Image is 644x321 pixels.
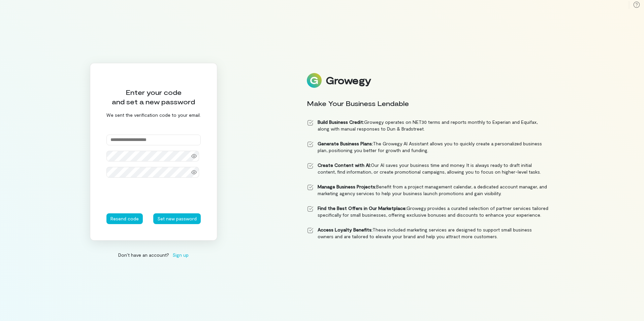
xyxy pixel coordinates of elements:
div: We sent the verification code to your email. [106,112,201,118]
div: Growegy [326,75,371,86]
li: Our AI saves your business time and money. It is always ready to draft initial content, find info... [307,162,549,175]
div: Enter your code and set a new password [106,87,201,106]
span: Sign up [172,251,189,258]
strong: Generate Business Plans: [318,141,373,146]
li: These included marketing services are designed to support small business owners and are tailored ... [307,226,549,240]
li: Growegy provides a curated selection of partner services tailored specifically for small business... [307,205,549,218]
strong: Find the Best Offers in Our Marketplace: [318,205,407,211]
button: Set new password [153,213,201,224]
div: Make Your Business Lendable [307,99,549,108]
div: Don’t have an account? [90,251,217,258]
li: Benefit from a project management calendar, a dedicated account manager, and marketing agency ser... [307,183,549,197]
img: Logo [307,73,322,88]
li: Growegy operates on NET30 terms and reports monthly to Experian and Equifax, along with manual re... [307,119,549,132]
strong: Access Loyalty Benefits: [318,227,373,233]
li: The Growegy AI Assistant allows you to quickly create a personalized business plan, positioning y... [307,140,549,154]
button: Resend code [106,213,143,224]
strong: Manage Business Projects: [318,184,376,189]
strong: Create Content with AI: [318,162,371,168]
strong: Build Business Credit: [318,119,364,125]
